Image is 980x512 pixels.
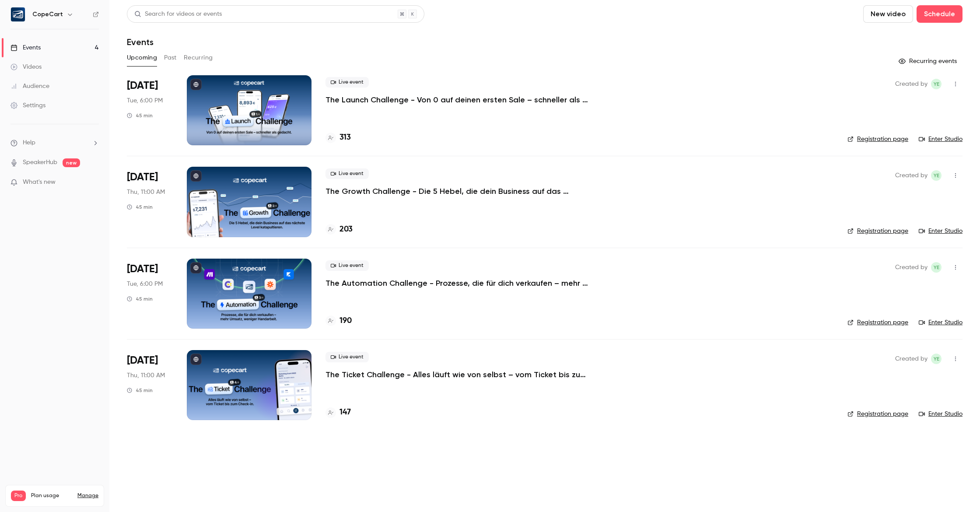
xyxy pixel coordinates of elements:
[325,77,369,88] span: Live event
[934,79,939,89] span: YE
[127,262,158,276] span: [DATE]
[127,167,173,237] div: Oct 2 Thu, 11:00 AM (Europe/Berlin)
[23,178,56,187] span: What's new
[164,51,177,65] button: Past
[847,135,908,144] a: Registration page
[127,170,158,184] span: [DATE]
[127,280,163,288] span: Tue, 6:00 PM
[10,63,42,71] div: Videos
[127,79,158,93] span: [DATE]
[127,350,173,420] div: Oct 9 Thu, 11:00 AM (Europe/Berlin)
[325,369,588,380] a: The Ticket Challenge - Alles läuft wie von selbst – vom Ticket bis zum Check-in
[339,315,352,327] h4: 190
[895,54,962,68] button: Recurring events
[895,170,927,181] span: Created by
[919,227,962,235] a: Enter Studio
[934,262,939,273] span: YE
[10,101,45,110] div: Settings
[847,227,908,235] a: Registration page
[847,410,908,418] a: Registration page
[31,492,72,499] span: Plan usage
[931,79,941,89] span: Yasamin Esfahani
[339,132,351,144] h4: 313
[847,318,908,327] a: Registration page
[917,5,962,23] button: Schedule
[934,170,939,181] span: YE
[931,262,941,273] span: Yasamin Esfahani
[63,158,80,167] span: new
[127,387,153,394] div: 45 min
[23,138,35,147] span: Help
[11,7,25,21] img: CopeCart
[325,315,352,327] a: 190
[895,79,927,89] span: Created by
[325,186,588,196] a: The Growth Challenge - Die 5 Hebel, die dein Business auf das nächste Level katapultieren
[127,37,154,47] h1: Events
[339,407,351,418] h4: 147
[11,491,26,501] span: Pro
[10,138,99,147] li: help-dropdown-opener
[127,371,165,380] span: Thu, 11:00 AM
[32,10,63,19] h6: CopeCart
[127,295,153,302] div: 45 min
[325,278,588,288] a: The Automation Challenge - Prozesse, die für dich verkaufen – mehr Umsatz, weniger Handarbeit
[77,492,98,499] a: Manage
[863,5,913,23] button: New video
[127,51,157,65] button: Upcoming
[127,354,158,368] span: [DATE]
[895,354,927,364] span: Created by
[325,132,351,144] a: 313
[919,318,962,327] a: Enter Studio
[10,82,49,91] div: Audience
[127,203,153,210] div: 45 min
[919,410,962,418] a: Enter Studio
[127,259,173,329] div: Oct 7 Tue, 6:00 PM (Europe/Berlin)
[184,51,213,65] button: Recurring
[325,168,369,179] span: Live event
[10,43,41,52] div: Events
[23,158,57,167] a: SpeakerHub
[931,170,941,181] span: Yasamin Esfahani
[325,224,353,235] a: 203
[325,407,351,418] a: 147
[134,10,222,19] div: Search for videos or events
[127,96,163,105] span: Tue, 6:00 PM
[127,112,153,119] div: 45 min
[127,75,173,145] div: Sep 30 Tue, 6:00 PM (Europe/Berlin)
[931,354,941,364] span: Yasamin Esfahani
[339,224,353,235] h4: 203
[895,262,927,273] span: Created by
[325,352,369,362] span: Live event
[325,95,588,105] a: The Launch Challenge - Von 0 auf deinen ersten Sale – schneller als gedacht
[325,260,369,271] span: Live event
[127,188,165,196] span: Thu, 11:00 AM
[934,354,939,364] span: YE
[919,135,962,144] a: Enter Studio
